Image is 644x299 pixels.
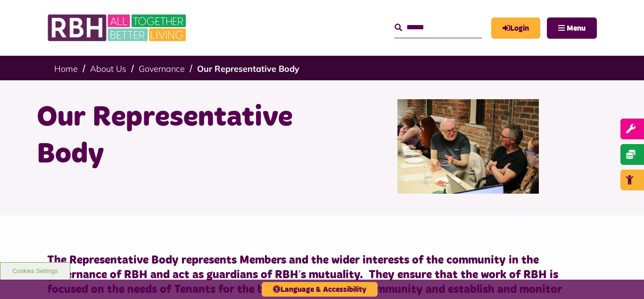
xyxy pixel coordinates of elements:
iframe: Netcall Web Assistant for live chat [602,256,644,299]
h1: Our Representative Body [37,99,315,173]
button: Language & Accessibility [262,282,378,297]
span: Menu [567,25,586,32]
a: Home [54,63,78,74]
button: Navigation [547,17,597,39]
img: RBH [47,9,189,46]
a: MyRBH [491,17,540,39]
a: Our Representative Body [197,63,299,74]
a: About Us [90,63,126,74]
img: Rep Body [397,99,539,194]
a: Governance [139,63,185,74]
